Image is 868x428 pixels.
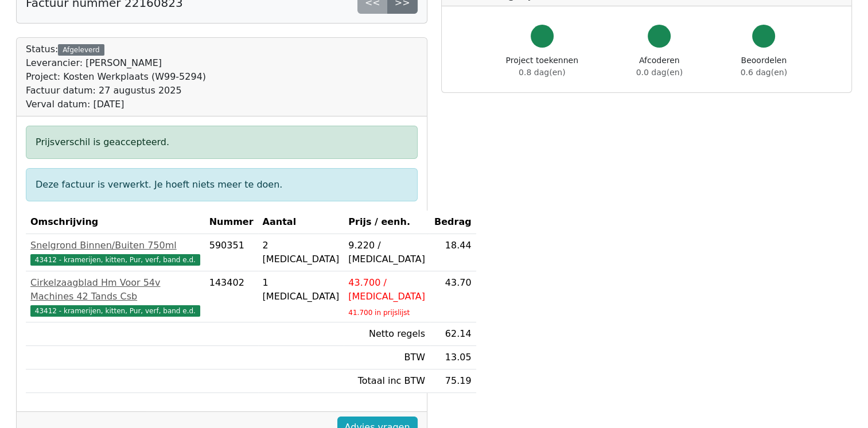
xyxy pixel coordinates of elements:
[26,168,418,201] div: Deze factuur is verwerkt. Je hoeft niets meer te doen.
[26,42,206,111] div: Status:
[30,239,200,266] a: Snelgrond Binnen/Buiten 750ml43412 - kramerijen, kitten, Pur, verf, band e.d.
[258,211,344,234] th: Aantal
[344,211,430,234] th: Prijs / eenh.
[26,211,205,234] th: Omschrijving
[348,276,425,304] div: 43.700 / [MEDICAL_DATA]
[636,68,683,77] span: 0.0 dag(en)
[205,271,258,322] td: 143402
[636,55,683,79] div: Afcoderen
[344,322,430,346] td: Netto regels
[348,309,410,317] sub: 41.700 in prijslijst
[430,234,476,271] td: 18.44
[506,55,578,79] div: Project toekennen
[30,276,200,317] a: Cirkelzaagblad Hm Voor 54v Machines 42 Tands Csb43412 - kramerijen, kitten, Pur, verf, band e.d.
[430,322,476,346] td: 62.14
[26,98,206,111] div: Verval datum: [DATE]
[263,239,340,266] div: 2 [MEDICAL_DATA]
[26,56,206,70] div: Leverancier: [PERSON_NAME]
[26,84,206,98] div: Factuur datum: 27 augustus 2025
[30,239,200,252] div: Snelgrond Binnen/Buiten 750ml
[430,271,476,322] td: 43.70
[741,55,787,79] div: Beoordelen
[430,346,476,369] td: 13.05
[205,234,258,271] td: 590351
[26,70,206,84] div: Project: Kosten Werkplaats (W99-5294)
[26,126,418,159] div: Prijsverschil is geaccepteerd.
[430,369,476,393] td: 75.19
[205,211,258,234] th: Nummer
[263,276,340,304] div: 1 [MEDICAL_DATA]
[519,68,565,77] span: 0.8 dag(en)
[344,346,430,369] td: BTW
[741,68,787,77] span: 0.6 dag(en)
[30,254,200,266] span: 43412 - kramerijen, kitten, Pur, verf, band e.d.
[58,44,104,56] div: Afgeleverd
[30,305,200,317] span: 43412 - kramerijen, kitten, Pur, verf, band e.d.
[30,276,200,304] div: Cirkelzaagblad Hm Voor 54v Machines 42 Tands Csb
[344,369,430,393] td: Totaal inc BTW
[430,211,476,234] th: Bedrag
[348,239,425,266] div: 9.220 / [MEDICAL_DATA]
